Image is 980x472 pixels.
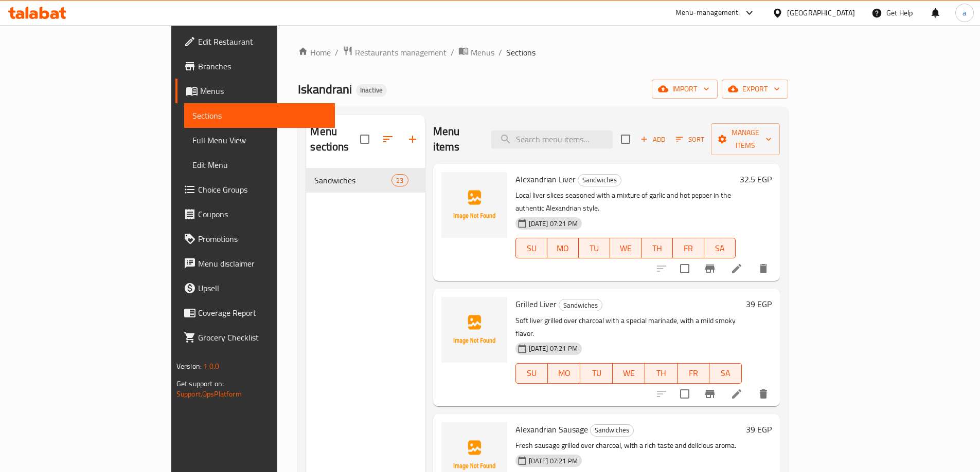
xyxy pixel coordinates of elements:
[525,344,582,353] span: [DATE] 07:21 PM
[673,131,707,147] button: Sort
[198,208,327,220] span: Coupons
[642,238,673,258] button: TH
[660,83,709,96] span: import
[176,377,224,390] span: Get support on:
[198,35,327,48] span: Edit Restaurant
[730,388,743,400] a: Edit menu item
[636,131,669,147] button: Add
[708,241,732,256] span: SA
[306,168,424,193] div: Sandwiches23
[335,46,338,59] li: /
[551,241,575,256] span: MO
[617,366,641,381] span: WE
[515,439,742,452] p: Fresh sausage grilled over charcoal, with a rich taste and delicious aroma.
[175,177,335,202] a: Choice Groups
[198,257,327,270] span: Menu disclaimer
[354,128,376,150] span: Select all sections
[525,456,582,466] span: [DATE] 07:21 PM
[583,241,606,256] span: TU
[356,86,387,95] span: Inactive
[559,299,602,311] div: Sandwiches
[652,80,718,99] button: import
[722,80,788,99] button: export
[314,174,391,186] span: Sandwiches
[175,325,335,350] a: Grocery Checklist
[591,424,633,436] span: Sandwiches
[471,46,494,59] span: Menus
[678,363,710,384] button: FR
[751,256,776,281] button: delete
[580,363,613,384] button: TU
[645,363,678,384] button: TH
[610,238,642,258] button: WE
[525,219,582,229] span: [DATE] 07:21 PM
[176,360,202,373] span: Version:
[433,124,479,155] h2: Menu items
[175,300,335,325] a: Coverage Report
[615,128,636,150] span: Select section
[175,29,335,54] a: Edit Restaurant
[673,238,704,258] button: FR
[515,238,547,258] button: SU
[669,131,711,147] span: Sort items
[649,366,673,381] span: TH
[184,103,335,128] a: Sections
[310,124,360,155] h2: Menu sections
[963,7,966,18] span: a
[613,363,645,384] button: WE
[192,109,327,122] span: Sections
[376,127,400,152] span: Sort sections
[441,172,507,238] img: Alexandrian Liver
[441,297,507,363] img: Grilled Liver
[548,363,580,384] button: MO
[746,422,772,437] h6: 39 EGP
[552,366,576,381] span: MO
[730,262,743,275] a: Edit menu item
[458,46,494,59] a: Menus
[674,383,696,405] span: Select to update
[515,172,576,187] span: Alexandrian Liver
[730,83,780,96] span: export
[704,238,736,258] button: SA
[491,130,613,148] input: search
[740,172,772,186] h6: 32.5 EGP
[515,363,548,384] button: SU
[787,7,855,18] div: [GEOGRAPHIC_DATA]
[579,238,610,258] button: TU
[198,307,327,319] span: Coverage Report
[515,189,736,215] p: Local liver slices seasoned with a mixture of garlic and hot pepper in the authentic Alexandrian ...
[184,128,335,153] a: Full Menu View
[306,164,424,197] nav: Menu sections
[698,382,722,406] button: Branch-specific-item
[198,331,327,344] span: Grocery Checklist
[614,241,637,256] span: WE
[175,202,335,226] a: Coupons
[355,46,447,59] span: Restaurants management
[198,60,327,72] span: Branches
[198,233,327,245] span: Promotions
[682,366,706,381] span: FR
[746,297,772,311] h6: 39 EGP
[676,134,704,145] span: Sort
[184,153,335,177] a: Edit Menu
[639,134,667,145] span: Add
[192,134,327,146] span: Full Menu View
[392,176,407,185] span: 23
[506,46,536,59] span: Sections
[175,276,335,300] a: Upsell
[391,174,408,186] div: items
[515,314,742,340] p: Soft liver grilled over charcoal with a special marinade, with a mild smoky flavor.
[674,258,696,279] span: Select to update
[520,241,543,256] span: SU
[714,366,738,381] span: SA
[559,299,602,311] span: Sandwiches
[343,46,447,59] a: Restaurants management
[400,127,425,152] button: Add section
[515,422,588,437] span: Alexandrian Sausage
[498,46,502,59] li: /
[590,424,634,437] div: Sandwiches
[176,387,242,401] a: Support.OpsPlatform
[200,85,327,97] span: Menus
[675,7,739,19] div: Menu-management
